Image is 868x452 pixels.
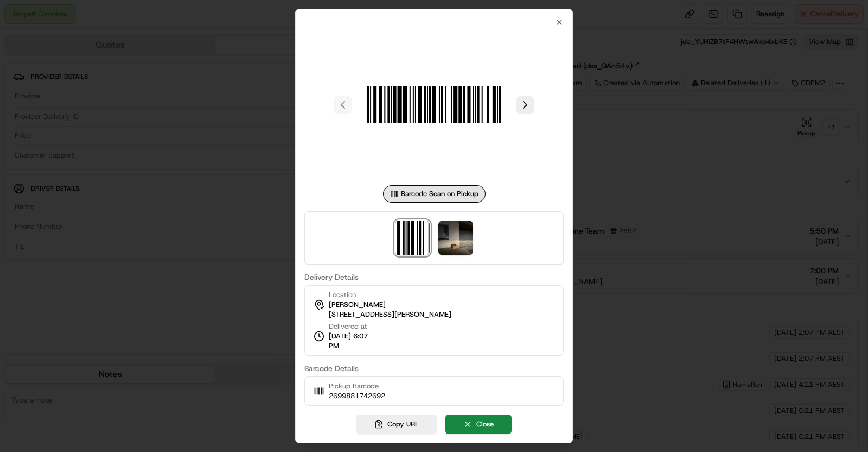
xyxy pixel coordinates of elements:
img: barcode_scan_on_pickup image [356,27,512,183]
span: Pickup Barcode [329,381,385,391]
img: photo_proof_of_delivery image [438,221,473,255]
span: [STREET_ADDRESS][PERSON_NAME] [329,310,451,319]
span: 2699881742692 [329,391,385,401]
span: Location [329,290,356,300]
div: Barcode Scan on Pickup [383,185,486,203]
span: [DATE] 6:07 PM [329,331,379,351]
button: Close [445,415,512,434]
span: [PERSON_NAME] [329,300,386,310]
button: Copy URL [356,415,437,434]
span: Delivered at [329,322,379,331]
img: barcode_scan_on_pickup image [395,221,430,255]
label: Barcode Details [304,365,564,372]
label: Delivery Details [304,273,564,281]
